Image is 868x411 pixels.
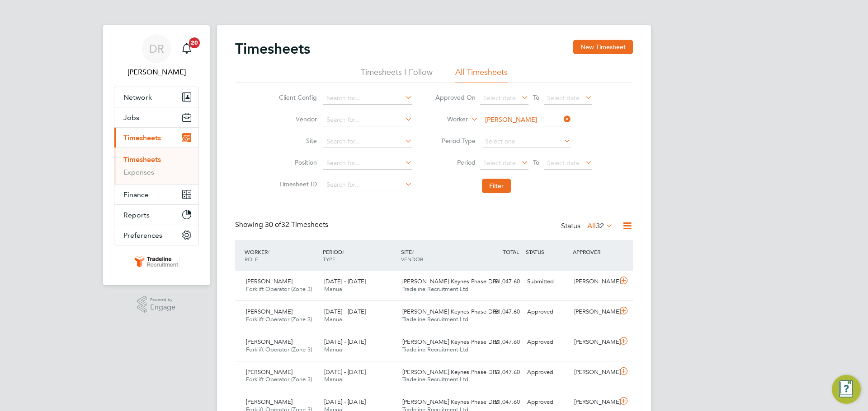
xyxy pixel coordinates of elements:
[114,128,198,148] button: Timesheets
[323,157,412,170] input: Search for...
[324,338,366,346] span: [DATE] - [DATE]
[402,368,499,376] span: [PERSON_NAME] Keynes Phase DP6
[114,205,198,225] button: Reports
[123,155,161,164] a: Timesheets
[573,40,633,54] button: New Timesheet
[524,274,571,289] div: Submitted
[114,225,198,245] button: Preferences
[114,185,198,204] button: Finance
[324,285,344,293] span: Manual
[324,398,366,406] span: [DATE] - [DATE]
[123,211,150,219] span: Reports
[276,180,317,188] label: Timesheet ID
[832,375,861,404] button: Engage Resource Center
[114,148,198,184] div: Timesheets
[123,231,162,240] span: Preferences
[137,296,176,313] a: Powered byEngage
[189,37,200,48] span: 20
[123,134,161,142] span: Timesheets
[150,296,175,304] span: Powered by
[476,365,524,380] div: £1,047.60
[276,158,317,166] label: Position
[482,135,571,148] input: Select one
[412,248,414,255] span: /
[476,395,524,410] div: £1,047.60
[524,335,571,350] div: Approved
[401,255,423,263] span: VENDOR
[361,67,433,83] li: Timesheets I Follow
[571,305,618,319] div: [PERSON_NAME]
[571,395,618,410] div: [PERSON_NAME]
[276,93,317,102] label: Client Config
[323,135,412,148] input: Search for...
[246,308,292,315] span: [PERSON_NAME]
[114,67,199,78] span: Demi Richens
[246,338,292,346] span: [PERSON_NAME]
[324,368,366,376] span: [DATE] - [DATE]
[246,346,312,353] span: Forklift Operator (Zone 3)
[324,277,366,285] span: [DATE] - [DATE]
[476,335,524,350] div: £1,047.60
[571,365,618,380] div: [PERSON_NAME]
[323,255,335,263] span: TYPE
[321,244,399,267] div: PERIOD
[123,168,154,176] a: Expenses
[571,335,618,350] div: [PERSON_NAME]
[399,244,477,267] div: SITE
[571,244,618,260] div: APPROVER
[123,113,139,122] span: Jobs
[503,248,519,255] span: TOTAL
[246,285,312,293] span: Forklift Operator (Zone 3)
[435,93,476,102] label: Approved On
[133,254,180,269] img: tradelinerecruitment-logo-retina.png
[123,93,152,102] span: Network
[323,114,412,126] input: Search for...
[561,220,615,233] div: Status
[114,107,198,127] button: Jobs
[324,308,366,315] span: [DATE] - [DATE]
[402,375,468,383] span: Tradeline Recruitment Ltd
[114,254,199,269] a: Go to home page
[524,395,571,410] div: Approved
[265,220,281,229] span: 30 of
[242,244,321,267] div: WORKER
[324,375,344,383] span: Manual
[571,274,618,289] div: [PERSON_NAME]
[435,137,476,145] label: Period Type
[435,158,476,166] label: Period
[342,248,344,255] span: /
[323,92,412,105] input: Search for...
[483,94,516,102] span: Select date
[402,398,499,406] span: [PERSON_NAME] Keynes Phase DP6
[149,43,164,55] span: DR
[114,87,198,107] button: Network
[427,115,468,124] label: Worker
[246,375,312,383] span: Forklift Operator (Zone 3)
[483,159,516,167] span: Select date
[547,94,580,102] span: Select date
[276,115,317,123] label: Vendor
[530,92,542,103] span: To
[524,244,571,260] div: STATUS
[530,157,542,168] span: To
[587,222,613,231] label: All
[246,277,292,285] span: [PERSON_NAME]
[103,25,210,285] nav: Main navigation
[245,255,258,263] span: ROLE
[476,274,524,289] div: £1,047.60
[276,137,317,145] label: Site
[402,277,499,285] span: [PERSON_NAME] Keynes Phase DP6
[402,315,468,323] span: Tradeline Recruitment Ltd
[246,315,312,323] span: Forklift Operator (Zone 3)
[524,305,571,319] div: Approved
[547,159,580,167] span: Select date
[324,346,344,353] span: Manual
[235,40,310,58] h2: Timesheets
[246,398,292,406] span: [PERSON_NAME]
[402,308,499,315] span: [PERSON_NAME] Keynes Phase DP6
[455,67,508,83] li: All Timesheets
[476,305,524,319] div: £1,047.60
[178,34,196,63] a: 20
[323,179,412,191] input: Search for...
[596,222,604,231] span: 32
